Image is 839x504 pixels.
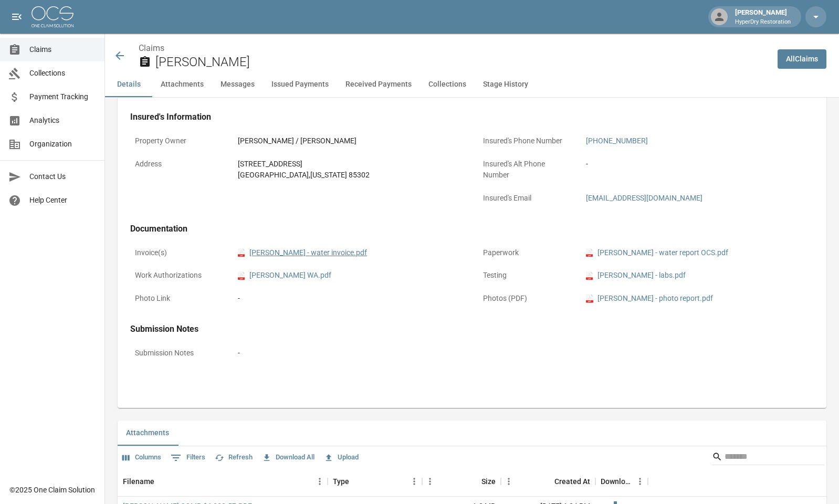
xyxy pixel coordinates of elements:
[731,7,795,26] div: [PERSON_NAME]
[29,139,96,150] span: Organization
[238,348,809,359] div: -
[130,288,225,309] p: Photo Link
[712,448,824,467] div: Search
[123,467,154,496] div: Filename
[130,154,225,174] p: Address
[155,55,769,70] h2: [PERSON_NAME]
[422,474,438,489] button: Menu
[601,467,632,496] div: Download
[139,43,164,53] a: Claims
[130,112,814,122] h4: Insured's Information
[586,247,728,258] a: pdf[PERSON_NAME] - water report OCS.pdf
[130,224,814,234] h4: Documentation
[118,421,177,446] button: Attachments
[238,135,461,146] div: [PERSON_NAME] / [PERSON_NAME]
[478,265,573,286] p: Testing
[238,270,331,281] a: pdf[PERSON_NAME] WA.pdf
[105,72,152,97] button: Details
[29,115,96,126] span: Analytics
[481,467,496,496] div: Size
[130,243,225,263] p: Invoice(s)
[478,131,573,151] p: Insured's Phone Number
[778,49,826,69] a: AllClaims
[105,72,839,97] div: anchor tabs
[554,467,590,496] div: Created At
[586,159,809,170] div: -
[478,188,573,208] p: Insured's Email
[475,72,537,97] button: Stage History
[632,474,648,489] button: Menu
[6,6,27,27] button: open drawer
[595,467,648,496] div: Download
[32,6,74,27] img: ocs-logo-white-transparent.png
[501,474,517,489] button: Menu
[478,288,573,309] p: Photos (PDF)
[29,68,96,79] span: Collections
[478,243,573,263] p: Paperwork
[259,449,317,466] button: Download All
[328,467,422,496] div: Type
[333,467,349,496] div: Type
[263,72,337,97] button: Issued Payments
[586,194,702,202] a: [EMAIL_ADDRESS][DOMAIN_NAME]
[118,421,826,446] div: related-list tabs
[238,170,461,181] div: [GEOGRAPHIC_DATA] , [US_STATE] 85302
[130,343,225,363] p: Submission Notes
[168,449,208,466] button: Show filters
[120,449,164,466] button: Select columns
[29,44,96,55] span: Claims
[586,270,686,281] a: pdf[PERSON_NAME] - labs.pdf
[406,474,422,489] button: Menu
[238,159,461,170] div: [STREET_ADDRESS]
[212,449,255,466] button: Refresh
[337,72,420,97] button: Received Payments
[501,467,595,496] div: Created At
[29,171,96,182] span: Contact Us
[29,195,96,206] span: Help Center
[321,449,361,466] button: Upload
[9,485,95,495] div: © 2025 One Claim Solution
[130,265,225,286] p: Work Authorizations
[212,72,263,97] button: Messages
[420,72,475,97] button: Collections
[152,72,212,97] button: Attachments
[586,293,713,304] a: pdf[PERSON_NAME] - photo report.pdf
[29,91,96,102] span: Payment Tracking
[139,42,769,55] nav: breadcrumb
[735,18,791,27] p: HyperDry Restoration
[130,131,225,151] p: Property Owner
[118,467,328,496] div: Filename
[422,467,501,496] div: Size
[130,324,814,334] h4: Submission Notes
[312,474,328,489] button: Menu
[478,154,573,185] p: Insured's Alt Phone Number
[586,136,648,145] a: [PHONE_NUMBER]
[238,247,367,258] a: pdf[PERSON_NAME] - water invoice.pdf
[238,293,461,304] div: -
